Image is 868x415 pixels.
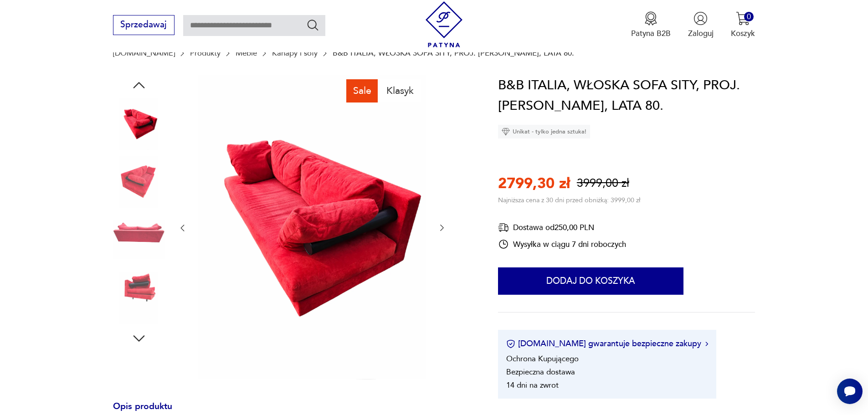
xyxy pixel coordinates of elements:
img: Ikona strzałki w prawo [705,342,708,346]
li: Bezpieczna dostawa [506,367,575,377]
button: Dodaj do koszyka [498,267,683,295]
div: 0 [744,12,754,21]
img: Ikonka użytkownika [693,11,708,26]
a: [DOMAIN_NAME] [113,49,175,57]
p: Koszyk [731,28,755,39]
img: Ikona diamentu [502,128,510,136]
p: Najniższa cena z 30 dni przed obniżką: 3999,00 zł [498,196,640,205]
img: Ikona certyfikatu [506,339,515,348]
div: Dostawa od 250,00 PLN [498,222,626,233]
img: Zdjęcie produktu B&B ITALIA, WŁOSKA SOFA SITY, PROJ. ANTONIO CITTERIO, LATA 80. [113,98,165,150]
div: Klasyk [380,79,421,102]
button: [DOMAIN_NAME] gwarantuje bezpieczne zakupy [506,338,708,349]
img: Zdjęcie produktu B&B ITALIA, WŁOSKA SOFA SITY, PROJ. ANTONIO CITTERIO, LATA 80. [198,75,426,379]
button: Patyna B2B [631,11,671,39]
img: Ikona dostawy [498,222,509,233]
img: Zdjęcie produktu B&B ITALIA, WŁOSKA SOFA SITY, PROJ. ANTONIO CITTERIO, LATA 80. [113,214,165,266]
h1: B&B ITALIA, WŁOSKA SOFA SITY, PROJ. [PERSON_NAME], LATA 80. [498,75,755,117]
li: 14 dni na zwrot [506,380,559,390]
p: Zaloguj [688,28,714,39]
img: Ikona koszyka [736,11,750,26]
div: Unikat - tylko jedna sztuka! [498,125,590,138]
button: 0Koszyk [731,11,755,39]
a: Ikona medaluPatyna B2B [631,11,671,39]
button: Zaloguj [688,11,714,39]
p: B&B ITALIA, WŁOSKA SOFA SITY, PROJ. [PERSON_NAME], LATA 80. [333,49,574,57]
a: Meble [236,49,257,57]
img: Zdjęcie produktu B&B ITALIA, WŁOSKA SOFA SITY, PROJ. ANTONIO CITTERIO, LATA 80. [113,156,165,208]
button: Sprzedawaj [113,15,175,35]
img: Zdjęcie produktu B&B ITALIA, WŁOSKA SOFA SITY, PROJ. ANTONIO CITTERIO, LATA 80. [113,272,165,324]
a: Sprzedawaj [113,22,175,29]
li: Ochrona Kupującego [506,354,579,364]
img: Ikona medalu [644,11,658,26]
p: 3999,00 zł [577,175,629,191]
a: Produkty [190,49,221,57]
a: Kanapy i sofy [272,49,318,57]
img: Patyna - sklep z meblami i dekoracjami vintage [421,1,467,47]
p: Patyna B2B [631,28,671,39]
p: 2799,30 zł [498,174,570,194]
button: Szukaj [306,18,319,31]
div: Sale [346,79,378,102]
div: Wysyłka w ciągu 7 dni roboczych [498,239,626,250]
iframe: Smartsupp widget button [837,379,863,404]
